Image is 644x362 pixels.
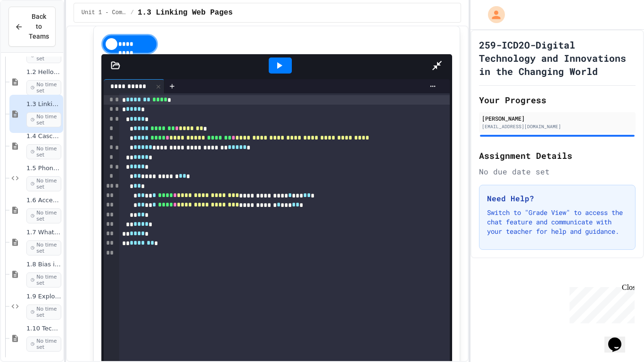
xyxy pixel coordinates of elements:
[26,240,61,255] span: No time set
[26,197,61,205] span: 1.6 Accessibility
[604,324,635,353] iframe: chat widget
[26,261,61,269] span: 1.8 Bias in Artificial Intelligence
[479,166,636,177] div: No due date set
[26,272,61,288] span: No time set
[26,229,61,237] span: 1.7 What is Artificial Intelligence (AI)
[482,114,633,123] div: [PERSON_NAME]
[26,144,61,159] span: No time set
[26,165,61,173] span: 1.5 Phone Usage Assignment
[26,132,61,140] span: 1.4 Cascading Style Sheets
[26,293,61,301] span: 1.9 Exploring Applications, Careers, and Connections in the Digital World
[479,149,636,162] h2: Assignment Details
[26,112,61,127] span: No time set
[138,7,233,18] span: 1.3 Linking Web Pages
[131,9,134,16] span: /
[26,325,61,333] span: 1.10 Technology and the Environment
[26,100,61,108] span: 1.3 Linking Web Pages
[26,208,61,223] span: No time set
[487,208,627,236] p: Switch to "Grade View" to access the chat feature and communicate with your teacher for help and ...
[26,176,61,191] span: No time set
[8,7,56,47] button: Back to Teams
[26,304,61,320] span: No time set
[26,337,61,352] span: No time set
[82,9,127,16] span: Unit 1 - Computational Thinking and Making Connections
[479,38,636,78] h1: 259-ICD2O-Digital Technology and Innovations in the Changing World
[26,80,61,95] span: No time set
[26,68,61,76] span: 1.2 Hello World
[4,4,65,60] div: Chat with us now!Close
[29,12,49,41] span: Back to Teams
[479,93,636,107] h2: Your Progress
[482,123,633,130] div: [EMAIL_ADDRESS][DOMAIN_NAME]
[478,4,507,25] div: My Account
[566,283,635,323] iframe: chat widget
[487,193,627,204] h3: Need Help?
